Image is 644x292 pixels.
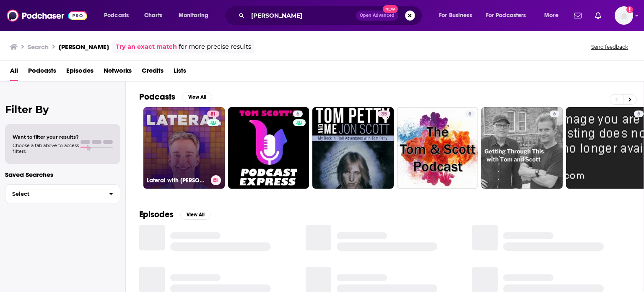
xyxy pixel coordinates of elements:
a: 5 [634,110,644,117]
a: Charts [139,9,167,22]
a: 81 [207,110,219,117]
a: Credits [142,64,164,81]
button: open menu [98,9,140,22]
button: open menu [538,9,569,22]
a: Podcasts [28,64,56,81]
p: Saved Searches [5,171,120,179]
a: Networks [104,64,132,81]
h3: [PERSON_NAME] [59,43,109,51]
img: User Profile [615,6,633,25]
button: open menu [173,9,219,22]
span: Charts [144,10,162,21]
a: 6 [481,107,563,189]
h3: Search [28,43,49,51]
a: 5 [465,110,475,117]
button: open menu [433,9,483,22]
a: PodcastsView All [139,92,212,102]
img: Podchaser - Follow, Share and Rate Podcasts [7,8,87,24]
div: Search podcasts, credits, & more... [233,6,430,25]
span: 35 [381,110,387,118]
span: Monitoring [179,10,208,21]
button: Send feedback [589,43,631,50]
a: 6 [228,107,309,189]
span: Want to filter your results? [13,134,79,140]
a: 6 [293,110,303,117]
span: For Business [439,10,472,21]
span: Open Advanced [360,13,395,18]
a: Lists [174,64,186,81]
a: 5 [397,107,478,189]
a: Episodes [66,64,93,81]
a: Try an exact match [116,42,177,52]
a: 6 [550,110,559,117]
a: Show notifications dropdown [592,8,605,23]
a: Show notifications dropdown [571,8,585,23]
span: 6 [553,110,556,118]
h2: Podcasts [139,92,175,102]
span: Podcasts [104,10,129,21]
span: More [544,10,558,21]
button: View All [182,92,212,102]
button: View All [180,210,210,220]
h3: Lateral with [PERSON_NAME] [147,177,208,184]
a: 35 [378,110,390,117]
button: Show profile menu [615,6,633,25]
a: 81Lateral with [PERSON_NAME] [143,107,225,189]
span: 81 [210,110,216,118]
span: New [383,5,398,13]
h2: Filter By [5,103,120,116]
input: Search podcasts, credits, & more... [248,9,356,22]
span: 5 [468,110,471,118]
span: For Podcasters [486,10,526,21]
a: 35 [312,107,394,189]
svg: Add a profile image [626,6,633,13]
span: Choose a tab above to access filters. [13,142,79,154]
button: Select [5,184,120,203]
span: 5 [637,110,640,118]
span: for more precise results [179,42,251,52]
button: open menu [480,9,538,22]
span: 6 [296,110,299,118]
h2: Episodes [139,209,174,220]
button: Open AdvancedNew [356,11,398,21]
a: EpisodesView All [139,209,210,220]
span: Logged in as NickG [615,6,633,25]
a: All [10,64,18,81]
span: Select [5,191,102,197]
